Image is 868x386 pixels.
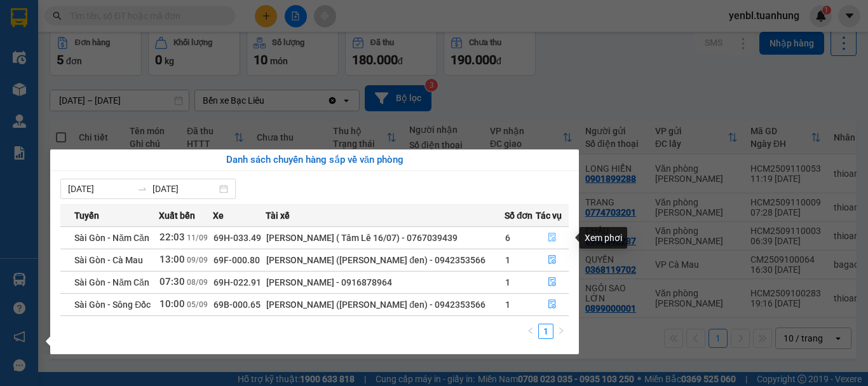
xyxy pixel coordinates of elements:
span: 1 [505,300,510,310]
div: Danh sách chuyến hàng sắp về văn phòng [60,153,569,168]
span: 69H-022.91 [214,277,261,287]
span: Sài Gòn - Năm Căn [74,277,149,287]
button: file-done [536,250,568,270]
button: left [523,324,538,339]
span: Tuyến [74,209,99,223]
span: 11/09 [187,233,208,242]
div: [PERSON_NAME] ( Tâm Lê 16/07) - 0767039439 [266,231,504,245]
div: Xem phơi [580,227,627,249]
span: 07:30 [159,276,185,287]
span: Sài Gòn - Năm Căn [74,233,149,243]
span: 08/09 [187,278,208,287]
input: Từ ngày [68,182,132,196]
span: Xuất bến [159,209,195,223]
span: 69F-000.80 [214,255,260,265]
span: file-done [548,233,557,243]
span: Tài xế [266,209,290,223]
div: [PERSON_NAME] - 0916878964 [266,275,504,289]
span: swap-right [137,184,147,194]
span: 05/09 [187,300,208,309]
span: 69H-033.49 [214,233,261,243]
div: [PERSON_NAME] ([PERSON_NAME] đen) - 0942353566 [266,253,504,267]
li: 1 [538,324,553,339]
span: 09/09 [187,256,208,265]
span: file-done [548,255,557,265]
span: 1 [505,277,510,287]
span: 22:03 [159,231,185,243]
span: Sài Gòn - Sông Đốc [74,300,151,310]
span: file-done [548,277,557,287]
span: file-done [548,300,557,310]
li: Previous Page [523,324,538,339]
div: [PERSON_NAME] ([PERSON_NAME] đen) - 0942353566 [266,298,504,312]
button: file-done [536,228,568,248]
span: 6 [505,233,510,243]
button: file-done [536,294,568,315]
li: Next Page [553,324,569,339]
span: 69B-000.65 [214,300,261,310]
span: to [137,184,147,194]
button: file-done [536,272,568,293]
span: Sài Gòn - Cà Mau [74,255,143,265]
input: Đến ngày [153,182,217,196]
button: right [553,324,569,339]
span: right [557,327,565,334]
span: Xe [213,209,224,223]
span: 1 [505,255,510,265]
span: 13:00 [159,254,185,265]
a: 1 [539,324,553,338]
span: left [527,327,534,334]
span: Tác vụ [536,209,562,223]
span: Số đơn [505,209,533,223]
span: 10:00 [159,298,185,310]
